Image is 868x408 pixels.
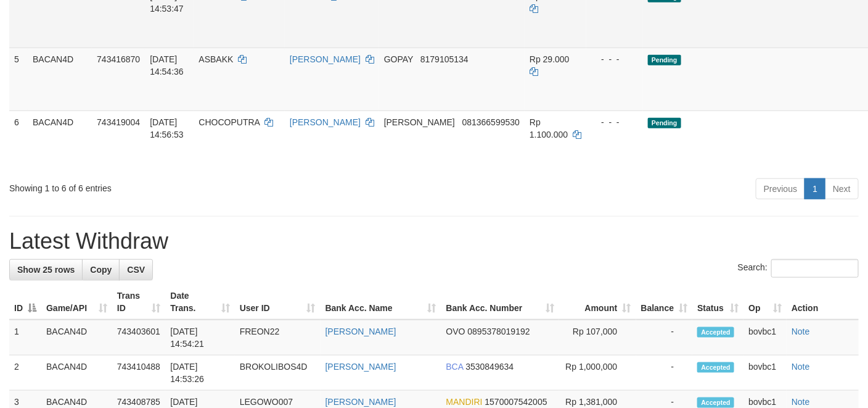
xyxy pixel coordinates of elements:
span: Copy [90,265,112,275]
h1: Latest Withdraw [9,229,859,254]
td: 743410488 [112,356,166,391]
a: Show 25 rows [9,259,83,280]
th: Balance: activate to sort column ascending [636,285,693,320]
th: ID: activate to sort column descending [9,285,41,320]
td: BACAN4D [28,110,92,173]
span: 743419004 [97,117,140,127]
label: Search: [738,259,859,278]
a: 1 [805,178,825,199]
a: [PERSON_NAME] [325,327,396,336]
span: Copy 1570007542005 to clipboard [485,397,547,407]
th: Bank Acc. Name: activate to sort column ascending [321,285,441,320]
td: 1 [9,320,41,356]
span: Accepted [697,362,734,373]
td: Rp 1,000,000 [559,356,636,391]
span: Rp 29.000 [530,54,570,64]
a: [PERSON_NAME] [290,54,361,64]
span: GOPAY [384,54,413,64]
span: CHOCOPUTRA [199,117,260,127]
input: Search: [771,259,859,278]
span: Rp 1.100.000 [530,117,568,139]
a: Note [792,327,810,336]
span: CSV [127,265,145,275]
span: Accepted [697,327,734,338]
span: [PERSON_NAME] [384,117,455,127]
td: [DATE] 14:54:21 [165,320,234,356]
a: Next [825,178,859,199]
th: User ID: activate to sort column ascending [235,285,321,320]
th: Game/API: activate to sort column ascending [41,285,112,320]
a: [PERSON_NAME] [325,397,396,407]
span: MANDIRI [446,397,483,407]
a: [PERSON_NAME] [290,117,361,127]
span: Copy 081366599530 to clipboard [462,117,520,127]
td: 743403601 [112,320,166,356]
div: - - - [591,116,638,128]
td: FREON22 [235,320,321,356]
td: - [636,320,693,356]
td: Rp 107,000 [559,320,636,356]
span: Copy 3530849634 to clipboard [465,362,514,372]
div: - - - [591,53,638,65]
td: 5 [9,48,28,110]
span: ASBAKK [199,54,233,64]
td: 2 [9,356,41,391]
td: BROKOLIBOS4D [235,356,321,391]
td: 6 [9,110,28,173]
a: CSV [119,259,153,280]
span: Pending [648,118,681,128]
span: OVO [446,327,465,336]
td: bovbc1 [743,356,787,391]
th: Bank Acc. Number: activate to sort column ascending [441,285,560,320]
span: [DATE] 14:54:36 [150,54,184,77]
td: [DATE] 14:53:26 [165,356,234,391]
span: Copy 0895378019192 to clipboard [468,327,530,336]
td: BACAN4D [28,48,92,110]
span: Accepted [697,398,734,408]
a: Previous [756,178,805,199]
td: bovbc1 [743,320,787,356]
span: Copy 8179105134 to clipboard [420,54,469,64]
span: 743416870 [97,54,140,64]
th: Status: activate to sort column ascending [692,285,743,320]
a: Note [792,397,810,407]
th: Amount: activate to sort column ascending [559,285,636,320]
span: BCA [446,362,464,372]
span: Show 25 rows [17,265,75,275]
a: Note [792,362,810,372]
td: BACAN4D [41,320,112,356]
a: Copy [82,259,120,280]
div: Showing 1 to 6 of 6 entries [9,177,353,194]
th: Date Trans.: activate to sort column ascending [165,285,234,320]
a: [PERSON_NAME] [325,362,396,372]
td: BACAN4D [41,356,112,391]
th: Op: activate to sort column ascending [743,285,787,320]
th: Action [787,285,859,320]
span: Pending [648,55,681,65]
span: [DATE] 14:56:53 [150,117,184,139]
td: - [636,356,693,391]
th: Trans ID: activate to sort column ascending [112,285,166,320]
